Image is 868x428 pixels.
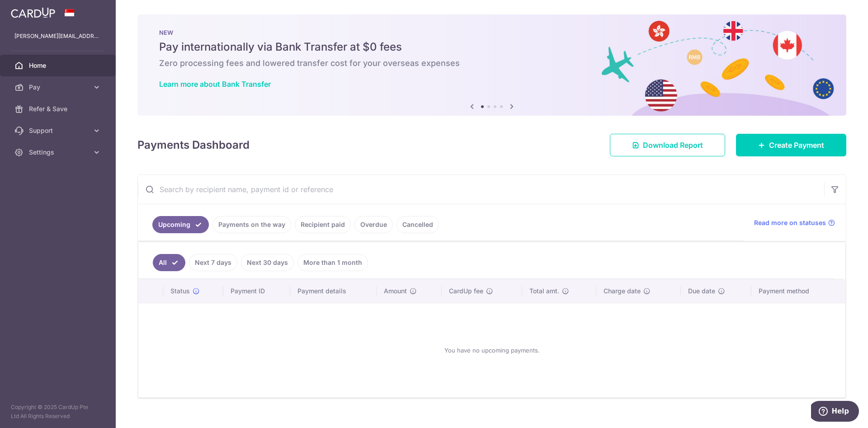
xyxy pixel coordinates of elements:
[688,287,715,296] span: Due date
[295,216,351,233] a: Recipient paid
[153,254,185,271] a: All
[449,287,483,296] span: CardUp fee
[29,61,89,70] span: Home
[152,216,209,233] a: Upcoming
[29,126,89,135] span: Support
[14,32,101,41] p: [PERSON_NAME][EMAIL_ADDRESS][PERSON_NAME][DOMAIN_NAME]
[212,216,291,233] a: Payments on the way
[29,148,89,157] span: Settings
[354,216,393,233] a: Overdue
[159,58,825,69] h6: Zero processing fees and lowered transfer cost for your overseas expenses
[754,218,835,227] a: Read more on statuses
[223,279,290,303] th: Payment ID
[29,104,89,113] span: Refer & Save
[241,254,294,271] a: Next 30 days
[159,40,825,54] h5: Pay internationally via Bank Transfer at $0 fees
[384,287,407,296] span: Amount
[604,287,641,296] span: Charge date
[137,137,250,153] h4: Payments Dashboard
[643,140,703,151] span: Download Report
[159,29,825,36] p: NEW
[149,310,835,390] div: You have no upcoming payments.
[736,134,846,156] a: Create Payment
[29,83,89,92] span: Pay
[290,279,377,303] th: Payment details
[610,134,725,156] a: Download Report
[137,14,846,116] img: Bank transfer banner
[159,80,271,89] a: Learn more about Bank Transfer
[170,287,190,296] span: Status
[11,7,55,18] img: CardUp
[138,175,824,204] input: Search by recipient name, payment id or reference
[189,254,237,271] a: Next 7 days
[811,401,859,423] iframe: Opens a widget where you can find more information
[396,216,439,233] a: Cancelled
[751,279,845,303] th: Payment method
[297,254,368,271] a: More than 1 month
[529,287,559,296] span: Total amt.
[769,140,824,151] span: Create Payment
[754,218,826,227] span: Read more on statuses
